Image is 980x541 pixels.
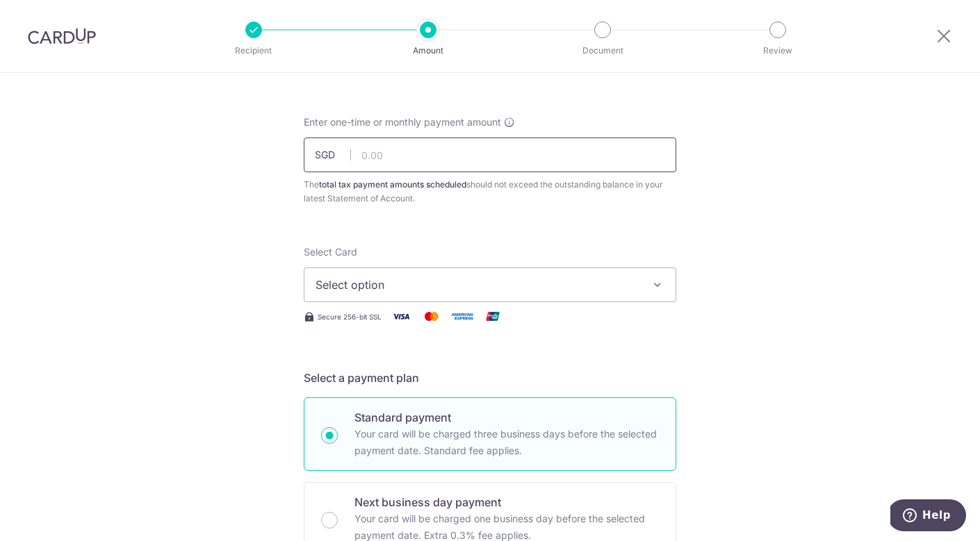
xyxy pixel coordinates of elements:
[354,426,659,459] p: Your card will be charged three business days before the selected payment date. Standard fee appl...
[202,44,305,58] p: Recipient
[890,499,966,534] iframe: Opens a widget where you can find more information
[319,179,466,190] b: total tax payment amounts scheduled
[304,369,676,386] h5: Select a payment plan
[479,308,507,325] img: Union Pay
[304,138,676,172] input: 0.00
[448,308,476,325] img: American Express
[316,276,639,293] span: Select option
[551,44,654,58] p: Document
[377,44,480,58] p: Amount
[304,267,676,302] button: Select option
[318,311,382,322] span: Secure 256-bit SSL
[304,178,676,206] div: The should not exceed the outstanding balance in your latest Statement of Account.
[354,409,659,426] p: Standard payment
[726,44,829,58] p: Review
[315,148,351,162] span: SGD
[354,494,659,510] p: Next business day payment
[304,246,357,258] span: translation missing: en.payables.payment_networks.credit_card.summary.labels.select_card
[418,308,446,325] img: Mastercard
[304,115,501,129] span: Enter one-time or monthly payment amount
[387,308,415,325] img: Visa
[28,28,96,44] img: CardUp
